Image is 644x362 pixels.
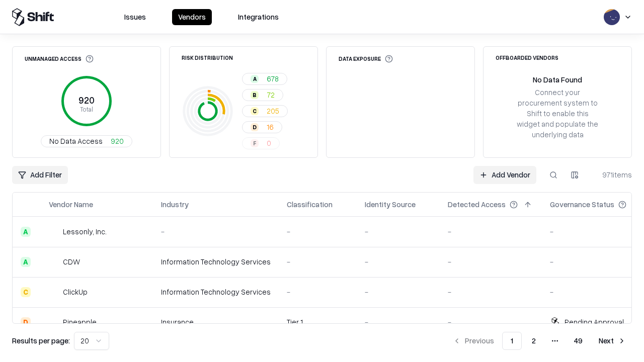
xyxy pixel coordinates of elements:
[565,317,624,327] div: Pending Approval
[502,332,522,350] button: 1
[448,317,534,327] div: -
[251,123,259,131] div: D
[80,105,93,113] tspan: Total
[251,107,259,115] div: C
[161,317,271,327] div: Insurance
[242,121,282,133] button: D16
[496,55,558,60] div: Offboarded Vendors
[49,227,59,237] img: Lessonly, Inc.
[524,332,544,350] button: 2
[267,122,274,132] span: 16
[448,199,506,210] div: Detected Access
[242,89,283,101] button: B72
[63,226,107,237] div: Lessonly, Inc.
[182,55,233,60] div: Risk Distribution
[21,257,31,267] div: A
[232,9,285,25] button: Integrations
[41,135,132,147] button: No Data Access920
[49,287,59,297] img: ClickUp
[365,199,416,210] div: Identity Source
[473,166,536,184] a: Add Vendor
[448,226,534,237] div: -
[287,287,349,297] div: -
[365,317,432,327] div: -
[251,75,259,83] div: A
[118,9,152,25] button: Issues
[550,199,614,210] div: Governance Status
[365,287,432,297] div: -
[63,287,88,297] div: ClickUp
[12,166,68,184] button: Add Filter
[12,335,70,346] p: Results per page:
[251,91,259,99] div: B
[49,136,103,146] span: No Data Access
[339,55,393,63] div: Data Exposure
[172,9,212,25] button: Vendors
[287,226,349,237] div: -
[242,73,287,85] button: A678
[78,95,95,106] tspan: 920
[365,226,432,237] div: -
[448,287,534,297] div: -
[447,332,632,350] nav: pagination
[365,256,432,267] div: -
[448,256,534,267] div: -
[49,257,59,267] img: CDW
[516,87,599,140] div: Connect your procurement system to Shift to enable this widget and populate the underlying data
[161,256,271,267] div: Information Technology Services
[267,73,279,84] span: 678
[161,199,189,210] div: Industry
[566,332,591,350] button: 49
[592,169,632,180] div: 971 items
[161,226,271,237] div: -
[63,317,97,327] div: Pineapple
[550,256,642,267] div: -
[593,332,632,350] button: Next
[267,106,279,116] span: 205
[533,74,582,85] div: No Data Found
[550,226,642,237] div: -
[267,89,275,100] span: 72
[111,136,124,146] span: 920
[287,199,333,210] div: Classification
[287,256,349,267] div: -
[49,199,93,210] div: Vendor Name
[63,256,80,267] div: CDW
[21,287,31,297] div: C
[49,317,59,327] img: Pineapple
[550,287,642,297] div: -
[287,317,349,327] div: Tier 1
[21,317,31,327] div: D
[161,287,271,297] div: Information Technology Services
[242,105,288,117] button: C205
[25,55,94,63] div: Unmanaged Access
[21,227,31,237] div: A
